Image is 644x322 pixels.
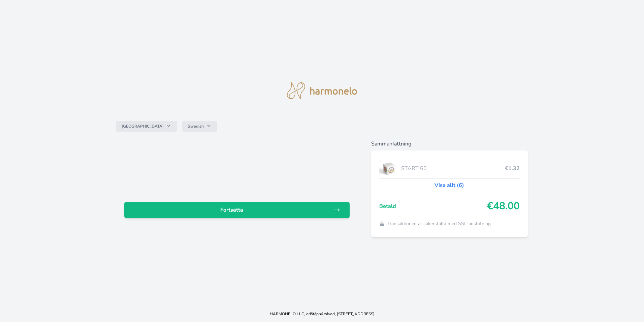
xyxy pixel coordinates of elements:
[505,164,520,172] span: €1.32
[122,124,164,129] span: [GEOGRAPHIC_DATA]
[116,121,177,132] button: [GEOGRAPHIC_DATA]
[379,202,487,210] span: Betald
[379,160,398,177] img: start.jpg
[287,82,357,99] img: logo.svg
[182,121,217,132] button: Swedish
[434,181,464,189] a: Visa allt (6)
[124,202,350,218] a: Fortsätta
[401,164,505,172] span: START 60
[130,206,333,214] span: Fortsätta
[188,124,204,129] span: Swedish
[487,200,520,212] span: €48.00
[371,140,528,148] h6: Sammanfattning
[387,220,491,227] span: Transaktionen är säkerställd med SSL-anslutning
